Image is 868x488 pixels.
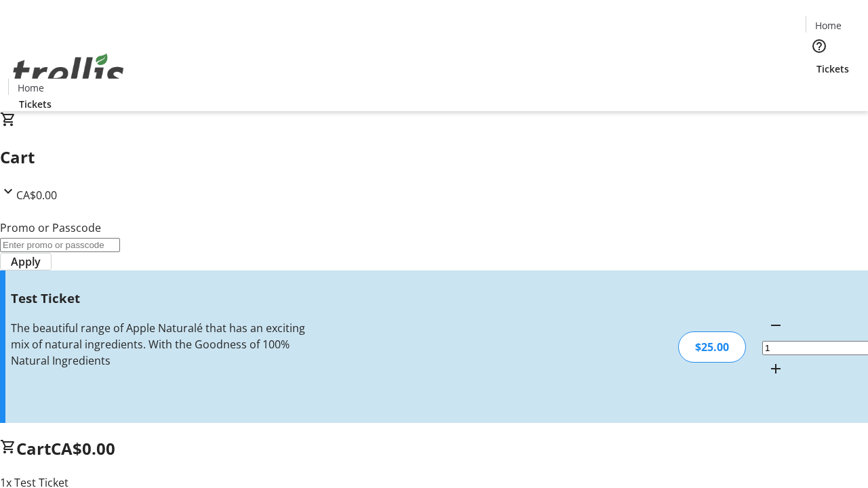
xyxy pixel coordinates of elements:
button: Decrement by one [762,312,789,339]
a: Tickets [8,97,62,111]
span: Home [18,81,44,95]
span: Home [815,18,842,33]
a: Home [9,81,52,95]
span: Tickets [19,97,52,111]
button: Help [806,33,833,60]
span: CA$0.00 [16,188,57,203]
button: Increment by one [762,355,789,382]
h3: Test Ticket [11,289,307,308]
div: $25.00 [678,331,746,363]
a: Home [806,18,850,33]
span: Tickets [816,62,849,76]
div: The beautiful range of Apple Naturalé that has an exciting mix of natural ingredients. With the G... [11,320,307,369]
a: Tickets [806,62,860,76]
img: Orient E2E Organization gAGAplvE66's Logo [8,39,129,106]
span: CA$0.00 [51,437,115,460]
button: Cart [806,76,833,103]
span: Apply [11,253,41,270]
